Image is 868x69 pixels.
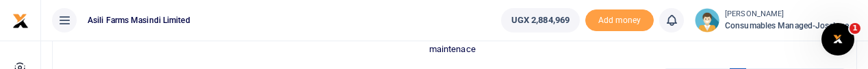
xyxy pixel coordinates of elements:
[725,20,857,32] span: Consumables managed-Joselyne
[850,23,860,34] span: 1
[821,23,854,55] iframe: Intercom live chat
[496,8,585,32] li: Wallet ballance
[695,8,857,32] a: profile-user [PERSON_NAME] Consumables managed-Joselyne
[82,14,196,26] span: Asili Farms Masindi Limited
[725,9,857,20] small: [PERSON_NAME]
[12,15,29,25] a: logo-small logo-large logo-large
[585,9,654,32] span: Add money
[695,8,719,32] img: profile-user
[501,8,580,32] a: UGX 2,884,969
[511,14,570,27] span: UGX 2,884,969
[585,14,654,24] a: Add money
[585,9,654,32] li: Toup your wallet
[12,13,29,29] img: logo-small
